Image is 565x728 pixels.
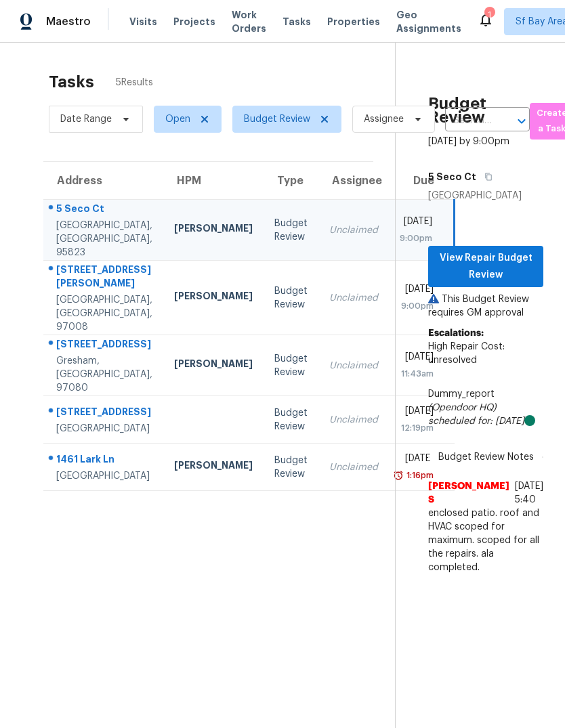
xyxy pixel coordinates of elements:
[428,328,484,338] b: Escalations:
[428,416,524,426] i: scheduled for: [DATE]
[264,162,318,200] th: Type
[174,458,253,475] div: [PERSON_NAME]
[174,221,253,238] div: [PERSON_NAME]
[428,170,476,184] h5: 5 Seco Ct
[163,162,264,200] th: HPM
[439,250,532,283] span: View Repair Budget Review
[329,413,378,427] div: Unclaimed
[274,352,308,379] div: Budget Review
[56,405,152,422] div: [STREET_ADDRESS]
[430,450,542,464] span: Budget Review Notes
[389,162,455,200] th: Due
[327,15,380,28] span: Properties
[484,8,494,22] div: 1
[49,75,94,89] h2: Tasks
[274,406,308,433] div: Budget Review
[428,293,543,320] p: This Budget Review requires GM approval
[173,15,215,28] span: Projects
[329,291,378,305] div: Unclaimed
[116,76,153,89] span: 5 Results
[56,263,152,293] div: [STREET_ADDRESS][PERSON_NAME]
[476,165,495,189] button: Copy Address
[428,479,509,507] span: [PERSON_NAME] S
[165,112,190,126] span: Open
[428,189,543,202] div: [GEOGRAPHIC_DATA]
[393,469,404,482] img: Overdue Alarm Icon
[329,223,378,237] div: Unclaimed
[428,246,543,287] button: View Repair Budget Review
[56,293,152,334] div: [GEOGRAPHIC_DATA], [GEOGRAPHIC_DATA], 97008
[60,112,112,126] span: Date Range
[428,387,543,428] div: Dummy_report
[56,354,152,395] div: Gresham, [GEOGRAPHIC_DATA], 97080
[428,403,497,412] i: (Opendoor HQ)
[318,162,389,200] th: Assignee
[274,284,308,312] div: Budget Review
[56,452,152,469] div: 1461 Lark Ln
[244,112,310,126] span: Budget Review
[428,342,505,365] span: High Repair Cost: unresolved
[43,162,163,200] th: Address
[274,454,308,481] div: Budget Review
[56,422,152,435] div: [GEOGRAPHIC_DATA]
[329,461,378,474] div: Unclaimed
[428,97,543,124] h2: Budget Review
[56,469,152,483] div: [GEOGRAPHIC_DATA]
[56,202,152,219] div: 5 Seco Ct
[512,112,531,131] button: Open
[274,217,308,244] div: Budget Review
[364,112,404,126] span: Assignee
[56,219,152,259] div: [GEOGRAPHIC_DATA], [GEOGRAPHIC_DATA], 95823
[445,110,492,131] input: Search by address
[428,507,543,574] span: enclosed patio. roof and HVAC scoped for maximum. scoped for all the repairs. ala completed.
[282,17,311,26] span: Tasks
[515,481,543,505] span: [DATE] 5:40
[129,15,157,28] span: Visits
[46,15,91,28] span: Maestro
[396,8,461,35] span: Geo Assignments
[232,8,266,35] span: Work Orders
[428,135,509,148] div: [DATE] by 9:00pm
[329,359,378,372] div: Unclaimed
[174,289,253,306] div: [PERSON_NAME]
[56,337,152,354] div: [STREET_ADDRESS]
[174,357,253,374] div: [PERSON_NAME]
